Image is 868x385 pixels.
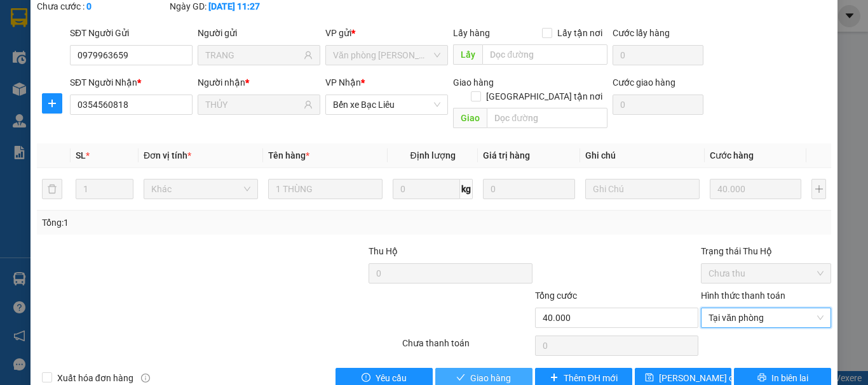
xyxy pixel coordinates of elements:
[205,98,301,112] input: Tên người nhận
[483,179,574,199] input: 0
[304,100,313,109] span: user
[580,143,705,168] th: Ghi chú
[42,93,62,114] button: plus
[757,373,766,383] span: printer
[70,26,193,40] div: SĐT Người Gửi
[268,179,383,199] input: VD: Bàn, Ghế
[811,179,826,199] button: plus
[585,179,700,199] input: Ghi Chú
[333,95,440,114] span: Bến xe Bạc Liêu
[52,371,139,385] span: Xuất hóa đơn hàng
[141,374,150,382] span: info-circle
[456,373,465,383] span: check
[659,371,780,385] span: [PERSON_NAME] chuyển hoàn
[613,28,670,38] label: Cước lấy hàng
[550,373,559,383] span: plus
[564,371,618,385] span: Thêm ĐH mới
[208,1,260,11] b: [DATE] 11:27
[376,371,407,385] span: Yêu cầu
[70,75,193,89] div: SĐT Người Nhận
[482,44,607,65] input: Dọc đường
[198,75,320,89] div: Người nhận
[304,51,313,60] span: user
[701,244,831,258] div: Trạng thái Thu Hộ
[42,216,336,230] div: Tổng: 1
[333,46,440,65] span: Văn phòng Hồ Chí Minh
[483,150,530,160] span: Giá trị hàng
[325,26,448,40] div: VP gửi
[369,246,398,256] span: Thu Hộ
[362,373,370,383] span: exclamation-circle
[151,179,250,199] span: Khác
[771,371,808,385] span: In biên lai
[198,26,320,40] div: Người gửi
[613,95,703,115] input: Cước giao hàng
[453,28,490,38] span: Lấy hàng
[535,290,577,301] span: Tổng cước
[453,108,487,128] span: Giao
[709,264,824,283] span: Chưa thu
[325,77,361,88] span: VP Nhận
[453,77,494,88] span: Giao hàng
[460,179,473,199] span: kg
[76,150,86,160] span: SL
[710,150,754,160] span: Cước hàng
[487,108,607,128] input: Dọc đường
[710,179,801,199] input: 0
[268,150,309,160] span: Tên hàng
[86,1,92,11] b: 0
[410,150,455,160] span: Định lượng
[645,373,654,383] span: save
[144,150,191,160] span: Đơn vị tính
[701,290,785,301] label: Hình thức thanh toán
[205,48,301,62] input: Tên người gửi
[401,336,534,358] div: Chưa thanh toán
[613,45,703,65] input: Cước lấy hàng
[470,371,511,385] span: Giao hàng
[613,77,675,88] label: Cước giao hàng
[42,179,62,199] button: delete
[481,89,607,103] span: [GEOGRAPHIC_DATA] tận nơi
[709,308,824,327] span: Tại văn phòng
[552,26,607,40] span: Lấy tận nơi
[43,98,62,108] span: plus
[453,44,482,65] span: Lấy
